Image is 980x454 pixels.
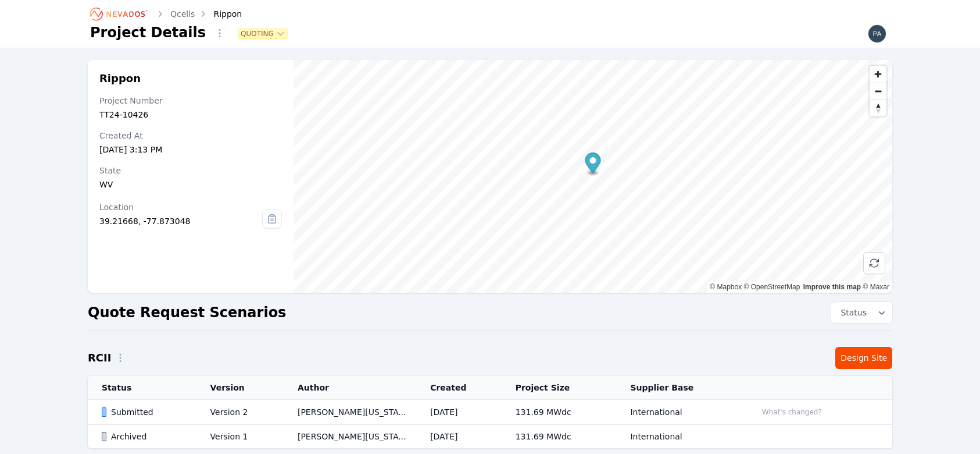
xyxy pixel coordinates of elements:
h2: Quote Request Scenarios [88,303,286,322]
nav: Breadcrumb [90,5,242,23]
td: Version 1 [196,425,284,449]
th: Supplier Base [616,376,742,400]
div: Created At [99,130,282,141]
td: International [616,425,742,449]
th: Version [196,376,284,400]
a: Design Site [835,347,892,369]
a: Improve this map [803,283,861,291]
span: Reset bearing to north [870,100,886,116]
th: Project Size [502,376,617,400]
div: Submitted [102,406,191,418]
td: [PERSON_NAME][US_STATE] [284,425,416,449]
tr: SubmittedVersion 2[PERSON_NAME][US_STATE][DATE]131.69 MWdcInternationalWhat's changed? [88,400,892,425]
button: Zoom out [870,83,886,100]
td: 131.69 MWdc [502,425,617,449]
div: Location [99,201,262,213]
div: TT24-10426 [99,109,282,120]
div: Archived [102,431,191,442]
th: Author [284,376,416,400]
span: Zoom out [870,83,886,100]
div: [DATE] 3:13 PM [99,144,282,155]
th: Status [88,376,196,400]
img: paul.mcmillan@nevados.solar [868,24,886,43]
h2: Rippon [99,72,282,86]
td: [PERSON_NAME][US_STATE] [284,400,416,425]
a: Qcells [170,8,195,20]
td: [DATE] [416,400,502,425]
a: Maxar [863,283,889,291]
td: [DATE] [416,425,502,449]
div: WV [99,179,282,190]
button: Zoom in [870,66,886,83]
h1: Project Details [90,23,206,42]
div: Project Number [99,95,282,107]
canvas: Map [294,60,892,293]
td: Version 2 [196,400,284,425]
button: Status [831,302,892,323]
a: Mapbox [710,283,742,291]
button: Reset bearing to north [870,100,886,116]
td: 131.69 MWdc [502,400,617,425]
tr: ArchivedVersion 1[PERSON_NAME][US_STATE][DATE]131.69 MWdcInternational [88,425,892,449]
div: State [99,165,282,176]
h2: RCII [88,350,111,366]
button: What's changed? [757,406,827,418]
td: International [616,400,742,425]
div: Rippon [197,8,242,20]
a: OpenStreetMap [744,283,800,291]
span: Status [836,307,867,318]
div: Map marker [585,152,600,176]
button: Quoting [238,29,288,38]
div: 39.21668, -77.873048 [99,215,262,227]
th: Created [416,376,502,400]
